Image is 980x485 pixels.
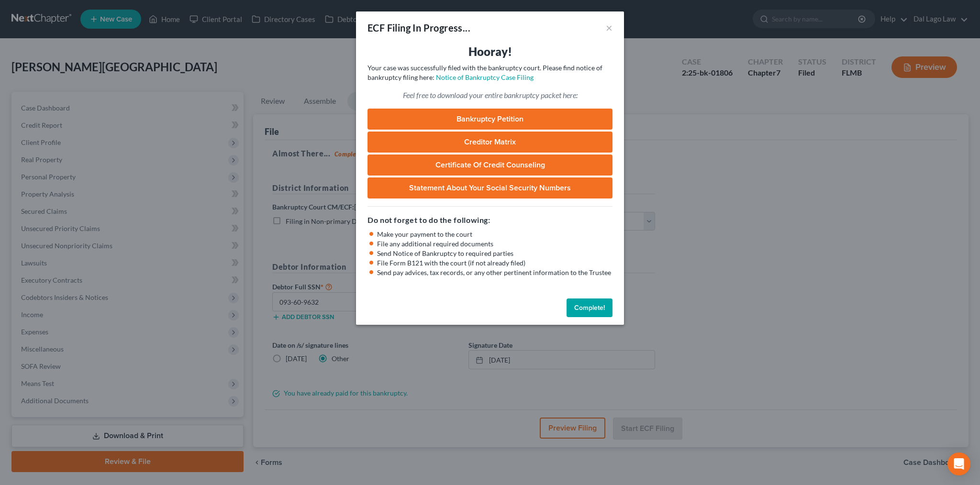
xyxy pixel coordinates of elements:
a: Notice of Bankruptcy Case Filing [436,73,534,81]
button: × [606,22,612,33]
p: Feel free to download your entire bankruptcy packet here: [367,90,612,101]
li: Make your payment to the court [377,230,612,239]
li: Send Notice of Bankruptcy to required parties [377,249,612,258]
li: Send pay advices, tax records, or any other pertinent information to the Trustee [377,268,612,277]
a: Statement About Your Social Security Numbers [367,177,612,198]
li: File any additional required documents [377,239,612,249]
h3: Hooray! [367,44,612,59]
a: Certificate of Credit Counseling [367,154,612,176]
span: Your case was successfully filed with the bankruptcy court. Please find notice of bankruptcy fili... [367,64,602,81]
h5: Do not forget to do the following: [367,214,612,226]
li: File Form B121 with the court (if not already filed) [377,258,612,268]
a: Creditor Matrix [367,132,612,153]
div: ECF Filing In Progress... [367,21,470,34]
div: Open Intercom Messenger [947,452,970,475]
button: Complete! [567,298,612,318]
a: Bankruptcy Petition [367,109,612,130]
